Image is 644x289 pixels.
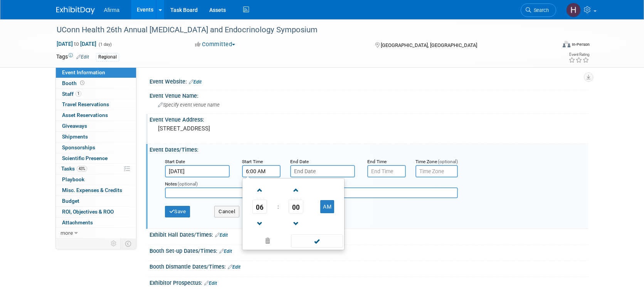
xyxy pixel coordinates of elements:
[150,229,588,239] div: Exhibit Hall Dates/Times:
[290,236,343,247] a: Done
[61,165,87,172] span: Tasks
[56,196,136,206] a: Budget
[150,114,588,124] div: Event Venue Address:
[62,112,108,118] span: Asset Reservations
[62,91,81,97] span: Staff
[150,144,588,154] div: Event Dates/Times:
[320,200,334,213] button: AM
[76,91,81,97] span: 1
[572,42,590,47] div: In-Person
[56,185,136,195] a: Misc. Expenses & Credits
[242,159,263,164] small: Start Time
[62,187,122,193] span: Misc. Expenses & Credits
[158,125,324,132] pre: [STREET_ADDRESS]
[56,174,136,185] a: Playbook
[381,42,477,48] span: [GEOGRAPHIC_DATA], [GEOGRAPHIC_DATA]
[150,277,588,287] div: Exhibitor Prospectus:
[56,142,136,153] a: Sponsorships
[62,176,84,182] span: Playbook
[367,165,406,177] input: End Time
[566,3,581,17] img: Heather Racicot
[252,214,267,233] a: Decrement Hour
[214,206,239,217] button: Cancel
[54,23,545,37] div: UConn Health 26th Annual [MEDICAL_DATA] and Endocrinology Symposium
[76,54,89,60] a: Edit
[289,214,303,233] a: Decrement Minute
[98,42,112,47] span: (1 day)
[56,132,136,142] a: Shipments
[150,76,588,86] div: Event Website:
[511,40,590,52] div: Event Format
[61,230,73,236] span: more
[62,69,105,75] span: Event Information
[158,102,220,108] span: Specify event venue name
[120,239,136,249] td: Toggle Event Tabs
[290,159,309,164] small: End Date
[150,245,588,255] div: Booth Set-up Dates/Times:
[242,165,281,177] input: Start Time
[56,89,136,99] a: Staff1
[367,159,387,164] small: End Time
[56,164,136,174] a: Tasks43%
[56,217,136,228] a: Attachments
[77,166,87,172] span: 43%
[62,123,87,129] span: Giveaways
[289,180,303,200] a: Increment Minute
[204,281,217,286] a: Edit
[62,80,86,86] span: Booth
[438,159,458,164] span: (optional)
[150,261,588,271] div: Booth Dismantle Dates/Times:
[244,236,292,247] a: Clear selection
[62,101,109,107] span: Travel Reservations
[165,181,177,187] small: Notes
[192,40,238,48] button: Committed
[252,200,267,214] span: Pick Hour
[107,239,121,249] td: Personalize Event Tab Strip
[56,99,136,110] a: Travel Reservations
[56,7,95,14] img: ExhibitDay
[228,264,240,270] a: Edit
[150,90,588,100] div: Event Venue Name:
[96,53,119,61] div: Regional
[165,206,190,217] button: Save
[531,7,549,13] span: Search
[178,181,198,187] span: (optional)
[189,79,202,85] a: Edit
[56,78,136,89] a: Booth
[104,7,119,13] span: Afirma
[62,134,88,140] span: Shipments
[289,200,303,214] span: Pick Minute
[56,121,136,131] a: Giveaways
[62,219,93,226] span: Attachments
[276,200,280,214] td: :
[79,80,86,86] span: Booth not reserved yet
[62,198,79,204] span: Budget
[56,153,136,164] a: Scientific Presence
[165,159,185,164] small: Start Date
[56,67,136,78] a: Event Information
[62,209,114,215] span: ROI, Objectives & ROO
[165,165,230,177] input: Start Date
[62,155,108,161] span: Scientific Presence
[415,165,458,177] input: Time Zone
[56,53,89,62] td: Tags
[521,3,556,17] a: Search
[56,207,136,217] a: ROI, Objectives & ROO
[56,228,136,238] a: more
[563,41,570,47] img: Format-Inperson.png
[215,232,228,238] a: Edit
[290,165,355,177] input: End Date
[219,249,232,254] a: Edit
[73,41,80,47] span: to
[62,144,95,150] span: Sponsorships
[56,40,97,47] span: [DATE] [DATE]
[415,159,437,164] small: Time Zone
[252,180,267,200] a: Increment Hour
[56,110,136,120] a: Asset Reservations
[568,53,589,57] div: Event Rating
